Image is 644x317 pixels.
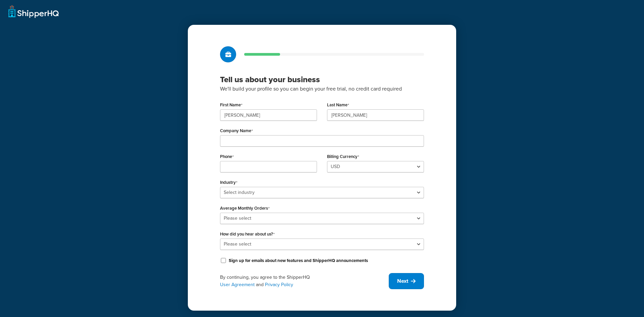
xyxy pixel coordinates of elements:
label: Sign up for emails about new features and ShipperHQ announcements [229,258,368,264]
h3: Tell us about your business [220,74,424,85]
label: First Name [220,102,243,108]
label: How did you hear about us? [220,231,275,237]
label: Average Monthly Orders [220,206,270,211]
a: User Agreement [220,281,255,288]
a: Privacy Policy [265,281,293,288]
label: Last Name [327,102,349,108]
label: Industry [220,180,237,185]
div: By continuing, you agree to the ShipperHQ and [220,274,389,288]
label: Billing Currency [327,154,359,159]
label: Company Name [220,128,253,134]
label: Phone [220,154,234,159]
span: Next [397,277,408,285]
p: We'll build your profile so you can begin your free trial, no credit card required [220,85,424,93]
button: Next [389,273,424,289]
